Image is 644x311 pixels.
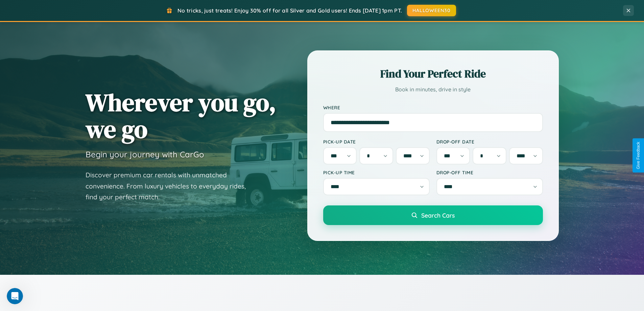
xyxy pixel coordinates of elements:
iframe: Intercom live chat [7,288,23,304]
label: Pick-up Time [323,170,430,175]
button: Search Cars [323,205,543,225]
h1: Wherever you go, we go [86,89,276,142]
p: Book in minutes, drive in style [323,85,543,94]
label: Drop-off Time [436,170,543,175]
span: No tricks, just treats! Enjoy 30% off for all Silver and Gold users! Ends [DATE] 1pm PT. [177,7,402,14]
h3: Begin your journey with CarGo [86,149,204,159]
button: HALLOWEEN30 [407,5,456,16]
h2: Find Your Perfect Ride [323,66,543,81]
label: Drop-off Date [436,139,543,145]
span: Search Cars [421,212,455,219]
p: Discover premium car rentals with unmatched convenience. From luxury vehicles to everyday rides, ... [86,170,255,203]
label: Pick-up Date [323,139,430,145]
div: Give Feedback [636,142,641,169]
label: Where [323,105,543,110]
